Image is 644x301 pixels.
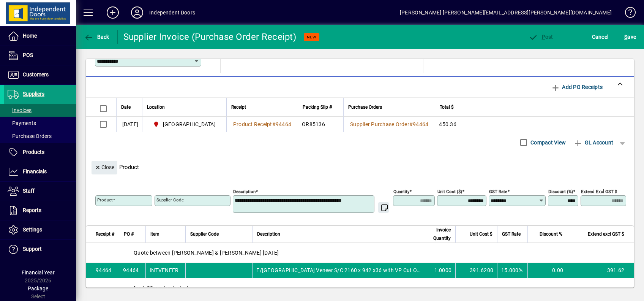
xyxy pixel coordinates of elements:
[4,143,76,162] a: Products
[150,120,219,129] span: Christchurch
[307,35,316,40] span: NEW
[4,130,76,143] a: Purchase Orders
[440,103,624,111] div: Total $
[23,149,44,155] span: Products
[8,120,36,126] span: Payments
[86,153,634,176] div: Product
[90,163,119,170] app-page-header-button: Close
[23,33,37,39] span: Home
[4,104,76,117] a: Invoices
[95,161,114,174] span: Close
[150,230,159,238] span: Item
[82,30,111,44] button: Back
[23,91,44,97] span: Suppliers
[440,103,454,111] span: Total $
[4,220,76,239] a: Settings
[23,52,33,58] span: POS
[84,34,109,40] span: Back
[529,139,566,146] label: Compact View
[298,117,343,132] td: OR85136
[548,80,606,94] button: Add PO Receipts
[23,188,35,194] span: Staff
[86,263,119,278] td: 94464
[23,71,49,78] span: Customers
[527,263,567,278] td: 0.00
[548,189,573,194] mat-label: Discount (%)
[303,103,332,111] span: Packing Slip #
[233,189,256,194] mat-label: Description
[348,103,382,111] span: Purchase Orders
[86,243,634,263] div: Quote between [PERSON_NAME] & [PERSON_NAME] [DATE]
[230,120,294,128] a: Product Receipt#94464
[22,269,55,276] span: Financial Year
[23,207,41,213] span: Reports
[4,240,76,259] a: Support
[350,121,409,127] span: Supplier Purchase Order
[4,27,76,46] a: Home
[592,31,609,43] span: Cancel
[437,189,462,194] mat-label: Unit Cost ($)
[573,136,613,149] span: GL Account
[470,230,492,238] span: Unit Cost $
[4,117,76,130] a: Payments
[233,121,272,127] span: Product Receipt
[23,246,42,252] span: Support
[28,285,48,291] span: Package
[4,182,76,201] a: Staff
[231,103,293,111] div: Receipt
[123,31,296,43] div: Supplier Invoice (Purchase Order Receipt)
[121,103,131,111] span: Date
[119,263,145,278] td: 94464
[540,230,562,238] span: Discount %
[121,103,137,111] div: Date
[570,136,617,149] button: GL Account
[156,197,184,203] mat-label: Supplier Code
[542,34,545,40] span: P
[96,230,114,238] span: Receipt #
[567,263,634,278] td: 391.62
[430,226,451,242] span: Invoice Quantity
[122,120,139,128] span: [DATE]
[551,81,603,93] span: Add PO Receipts
[147,103,165,111] span: Location
[455,263,497,278] td: 391.6200
[413,121,428,127] span: 94464
[8,107,32,113] span: Invoices
[489,189,507,194] mat-label: GST rate
[76,30,118,44] app-page-header-button: Back
[588,230,624,238] span: Extend excl GST $
[190,230,219,238] span: Supplier Code
[4,201,76,220] a: Reports
[252,263,425,278] td: E/[GEOGRAPHIC_DATA] Veneer S/C 2160 x 942 x36 with VP Cut Out 600x250
[163,120,216,128] span: [GEOGRAPHIC_DATA]
[529,34,553,40] span: ost
[4,46,76,65] a: POS
[92,161,117,174] button: Close
[86,278,634,298] div: for 6.38mm laminated
[23,227,42,233] span: Settings
[400,6,612,19] div: [PERSON_NAME] [PERSON_NAME][EMAIL_ADDRESS][PERSON_NAME][DOMAIN_NAME]
[8,133,52,139] span: Purchase Orders
[150,266,178,274] div: INTVENEER
[590,30,611,44] button: Cancel
[527,30,555,44] button: Post
[435,117,634,132] td: 450.36
[619,2,635,26] a: Knowledge Base
[347,120,431,128] a: Supplier Purchase Order#94464
[497,263,527,278] td: 15.000%
[393,189,409,194] mat-label: Quantity
[23,168,47,174] span: Financials
[622,30,638,44] button: Save
[502,230,521,238] span: GST Rate
[149,6,195,19] div: Independent Doors
[125,6,149,19] button: Profile
[97,197,113,203] mat-label: Product
[4,162,76,181] a: Financials
[272,121,276,127] span: #
[624,34,627,40] span: S
[257,230,280,238] span: Description
[581,189,617,194] mat-label: Extend excl GST $
[409,121,413,127] span: #
[276,121,291,127] span: 94464
[425,263,455,278] td: 1.0000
